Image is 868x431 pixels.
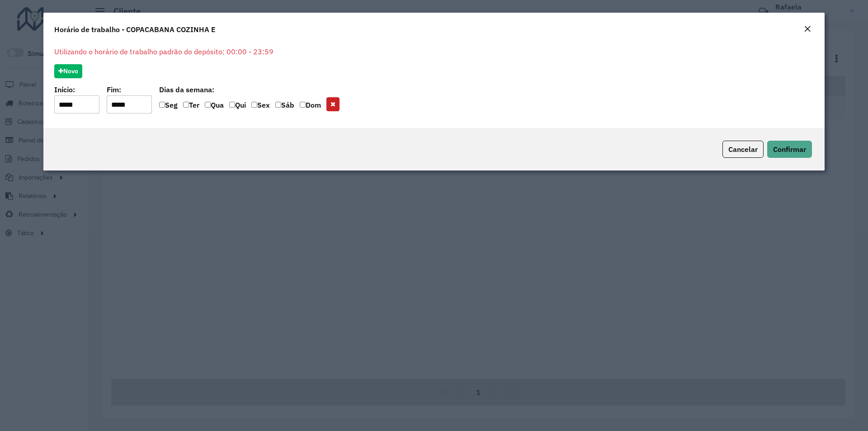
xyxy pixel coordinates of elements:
label: Início: [54,84,75,95]
h4: Horário de trabalho - COPACABANA COZINHA E [54,24,216,35]
input: Sáb [275,102,281,108]
input: Qui [229,102,235,108]
label: Ter [183,99,199,114]
input: Dom [300,102,306,108]
label: Fim: [107,84,121,95]
label: Dom [300,99,321,114]
button: Close [801,24,814,35]
label: Sex [251,99,270,114]
button: Confirmar [767,141,812,158]
input: Ter [183,102,189,108]
label: Dias da semana: [159,84,214,95]
input: Sex [251,102,257,108]
span: Confirmar [773,145,806,154]
button: Novo [54,64,82,78]
input: Qua [205,102,211,108]
label: Qui [229,99,246,114]
p: Utilizando o horário de trabalho padrão do depósito: 00:00 - 23:59 [54,46,814,57]
label: Qua [205,99,224,114]
span: Cancelar [728,145,758,154]
button: Cancelar [722,141,764,158]
label: Sáb [275,99,294,114]
input: Seg [159,102,165,108]
label: Seg [159,99,178,114]
em: Fechar [804,25,811,33]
